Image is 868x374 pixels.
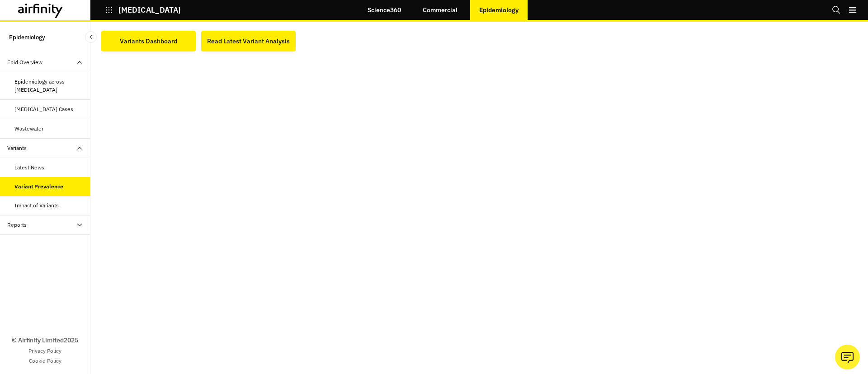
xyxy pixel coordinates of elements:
p: Epidemiology [479,6,519,14]
button: [MEDICAL_DATA] [105,2,181,18]
div: Latest News [14,164,44,172]
div: Impact of Variants [14,201,59,210]
div: [MEDICAL_DATA] Cases [14,105,73,113]
div: Reports [7,221,27,229]
p: Epidemiology [9,29,45,46]
p: © Airfinity Limited 2025 [12,336,78,345]
div: Variants [7,144,27,152]
button: Close Sidebar [85,31,97,43]
p: [MEDICAL_DATA] [118,6,181,14]
div: Epidemiology across [MEDICAL_DATA] [14,78,83,94]
div: Read Latest Variant Analysis [207,35,290,47]
div: Epid Overview [7,58,42,66]
div: Variant Prevalence [14,182,63,191]
button: Ask our analysts [835,345,860,369]
button: Search [832,2,841,18]
a: Cookie Policy [29,357,61,365]
div: Variants Dashboard [120,35,177,47]
a: Privacy Policy [28,347,61,355]
div: Wastewater [14,125,43,133]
